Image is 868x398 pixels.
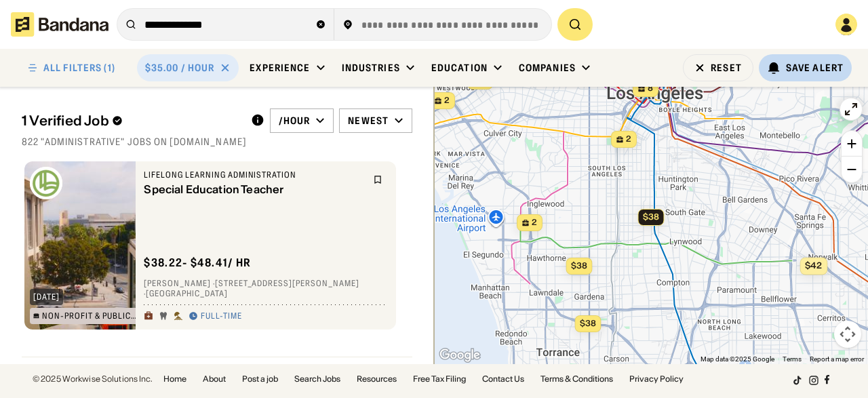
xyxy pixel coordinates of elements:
[163,375,186,383] a: Home
[805,260,822,271] span: $42
[201,311,242,322] div: Full-time
[648,83,653,94] span: 8
[444,95,450,106] span: 2
[144,256,251,270] div: $ 38.22 - $48.41 / hr
[532,217,537,228] span: 2
[33,375,153,383] div: © 2025 Workwise Solutions Inc.
[626,134,631,145] span: 2
[22,156,412,365] div: grid
[145,62,215,74] div: $35.00 / hour
[348,115,389,127] div: Newest
[30,167,62,199] img: Lifelong Learning Administration logo
[580,318,596,328] span: $38
[482,375,524,383] a: Contact Us
[540,375,613,383] a: Terms & Conditions
[711,63,742,73] div: Reset
[42,312,138,320] div: Non-Profit & Public Service
[571,260,587,271] span: $38
[11,12,108,37] img: Bandana logotype
[431,62,488,74] div: Education
[242,375,278,383] a: Post a job
[810,355,864,363] a: Report a map error
[357,375,397,383] a: Resources
[144,170,365,180] div: Lifelong Learning Administration
[783,355,802,363] a: Terms (opens in new tab)
[144,278,388,299] div: [PERSON_NAME] · [STREET_ADDRESS][PERSON_NAME] · [GEOGRAPHIC_DATA]
[33,293,60,301] div: [DATE]
[643,212,659,222] span: $38
[629,375,684,383] a: Privacy Policy
[250,62,310,74] div: Experience
[437,346,482,364] img: Google
[701,355,774,363] span: Map data ©2025 Google
[519,62,576,74] div: Companies
[203,375,226,383] a: About
[834,321,861,348] button: Map camera controls
[279,115,311,127] div: /hour
[342,62,400,74] div: Industries
[786,62,844,74] div: Save Alert
[144,183,365,196] div: Special Education Teacher
[437,346,482,364] a: Open this area in Google Maps (opens a new window)
[294,375,340,383] a: Search Jobs
[22,136,412,148] div: 822 "administrative" jobs on [DOMAIN_NAME]
[413,375,466,383] a: Free Tax Filing
[22,113,240,129] div: 1 Verified Job
[43,63,115,73] div: ALL FILTERS (1)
